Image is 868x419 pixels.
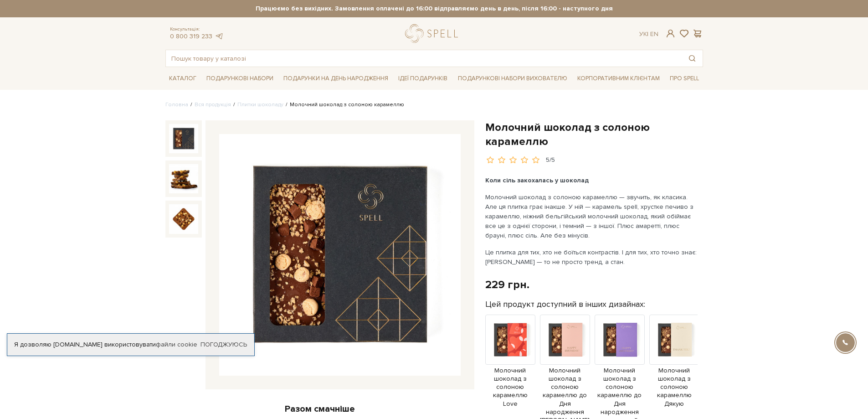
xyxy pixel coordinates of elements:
[165,403,474,415] div: Разом смачніше
[485,278,529,292] div: 229 грн.
[195,101,231,108] a: Вся продукція
[169,124,198,153] img: Молочний шоколад з солоною карамеллю
[485,248,699,267] p: Це плитка для тих, хто не боїться контрастів. І для тих, хто точно знає: [PERSON_NAME] — то не пр...
[170,26,224,32] span: Консультація:
[485,367,535,408] span: Молочний шоколад з солоною карамеллю Love
[165,101,188,108] a: Головна
[485,299,645,310] label: Цей продукт доступний в інших дизайнах:
[215,32,224,40] a: telegram
[650,30,658,38] a: En
[283,101,404,109] li: Молочний шоколад з солоною карамеллю
[649,335,699,408] a: Молочний шоколад з солоною карамеллю Дякую
[647,30,648,38] span: |
[156,341,197,348] a: файли cookie
[203,72,277,86] a: Подарункові набори
[219,134,461,376] img: Молочний шоколад з солоною карамеллю
[7,341,254,349] div: Я дозволяю [DOMAIN_NAME] використовувати
[165,5,703,13] strong: Працюємо без вихідних. Замовлення оплачені до 16:00 відправляємо день в день, після 16:00 - насту...
[682,50,703,67] button: Пошук товару у каталозі
[485,176,589,184] b: Коли сіль закохалась у шоколад
[485,120,703,149] h1: Молочний шоколад з солоною карамеллю
[649,367,699,408] span: Молочний шоколад з солоною карамеллю Дякую
[485,315,535,365] img: Продукт
[666,72,703,86] a: Про Spell
[649,315,699,365] img: Продукт
[166,50,682,67] input: Пошук товару у каталозі
[454,71,571,86] a: Подарункові набори вихователю
[200,341,247,349] a: Погоджуюсь
[485,335,535,408] a: Молочний шоколад з солоною карамеллю Love
[170,32,212,40] a: 0 800 319 233
[280,72,392,86] a: Подарунки на День народження
[485,192,699,240] p: Молочний шоколад з солоною карамеллю — звучить, як класика. Але ця плитка грає інакше. У ній — ка...
[165,72,200,86] a: Каталог
[395,72,451,86] a: Ідеї подарунків
[405,24,462,43] a: logo
[169,164,198,193] img: Молочний шоколад з солоною карамеллю
[169,204,198,233] img: Молочний шоколад з солоною карамеллю
[237,101,283,108] a: Плитки шоколаду
[574,71,663,86] a: Корпоративним клієнтам
[595,315,645,365] img: Продукт
[540,315,590,365] img: Продукт
[546,156,555,165] div: 5/5
[639,30,658,38] div: Ук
